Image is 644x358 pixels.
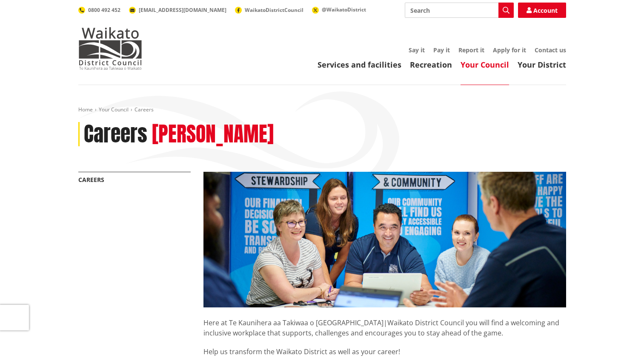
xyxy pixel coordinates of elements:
span: @WaikatoDistrict [322,6,366,13]
a: Services and facilities [318,60,401,70]
span: WaikatoDistrictCouncil [245,6,303,14]
a: Your District [518,60,566,70]
nav: breadcrumb [78,106,566,114]
h1: Careers [84,122,147,147]
a: Pay it [433,46,450,54]
a: WaikatoDistrictCouncil [235,6,303,14]
p: Help us transform the Waikato District as well as your career! [203,347,566,357]
a: Your Council [461,60,509,70]
span: Careers [135,106,154,113]
img: Ngaaruawaahia staff discussing planning [203,172,566,307]
h2: [PERSON_NAME] [152,122,274,147]
a: Report it [458,46,484,54]
a: [EMAIL_ADDRESS][DOMAIN_NAME] [129,6,226,14]
a: Say it [409,46,425,54]
img: Waikato District Council - Te Kaunihera aa Takiwaa o Waikato [78,27,142,70]
span: 0800 492 452 [88,6,120,14]
p: Here at Te Kaunihera aa Takiwaa o [GEOGRAPHIC_DATA]|Waikato District Council you will find a welc... [203,307,566,338]
a: Contact us [535,46,566,54]
a: Home [78,106,93,113]
a: Apply for it [493,46,526,54]
a: Recreation [410,60,452,70]
a: Account [518,3,566,18]
a: @WaikatoDistrict [312,6,366,13]
a: Your Council [99,106,129,113]
a: 0800 492 452 [78,6,120,14]
span: [EMAIL_ADDRESS][DOMAIN_NAME] [139,6,226,14]
input: Search input [405,3,514,18]
a: Careers [78,176,104,184]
